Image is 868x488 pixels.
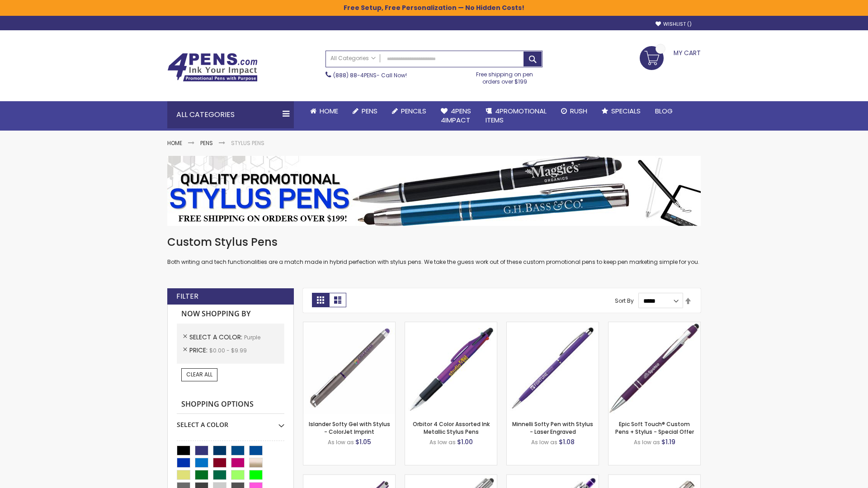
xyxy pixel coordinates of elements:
[457,437,473,446] span: $1.00
[507,322,599,329] a: Minnelli Softy Pen with Stylus - Laser Engraved-Purple
[303,474,395,482] a: Avendale Velvet Touch Stylus Gel Pen-Purple
[345,101,385,121] a: Pens
[531,438,557,446] span: As low as
[634,438,660,446] span: As low as
[405,322,497,414] img: Orbitor 4 Color Assorted Ink Metallic Stylus Pens-Purple
[320,106,338,116] span: Home
[333,71,377,79] a: (888) 88-4PENS
[167,235,701,266] div: Both writing and tech functionalities are a match made in hybrid perfection with stylus pens. We ...
[326,51,380,66] a: All Categories
[655,106,673,116] span: Blog
[167,53,258,82] img: 4Pens Custom Pens and Promotional Products
[512,420,593,435] a: Minnelli Softy Pen with Stylus - Laser Engraved
[434,101,478,131] a: 4Pens4impact
[615,420,694,435] a: Epic Soft Touch® Custom Pens + Stylus - Special Offer
[441,106,471,125] span: 4Pens 4impact
[200,139,213,147] a: Pens
[648,101,680,121] a: Blog
[189,346,209,355] span: Price
[330,55,376,62] span: All Categories
[176,291,198,301] strong: Filter
[177,414,284,429] div: Select A Color
[209,347,247,354] span: $0.00 - $9.99
[413,420,490,435] a: Orbitor 4 Color Assorted Ink Metallic Stylus Pens
[615,297,634,305] label: Sort By
[559,437,575,446] span: $1.08
[309,420,390,435] a: Islander Softy Gel with Stylus - ColorJet Imprint
[177,395,284,414] strong: Shopping Options
[355,437,371,446] span: $1.05
[405,322,497,329] a: Orbitor 4 Color Assorted Ink Metallic Stylus Pens-Purple
[570,106,587,116] span: Rush
[244,333,260,341] span: Purple
[303,101,345,121] a: Home
[401,106,426,116] span: Pencils
[189,333,244,342] span: Select A Color
[609,474,700,482] a: Tres-Chic Touch Pen - Standard Laser-Purple
[362,106,377,116] span: Pens
[186,371,212,378] span: Clear All
[181,368,217,381] a: Clear All
[594,101,648,121] a: Specials
[231,139,264,147] strong: Stylus Pens
[467,67,543,85] div: Free shipping on pen orders over $199
[312,293,329,307] strong: Grid
[405,474,497,482] a: Tres-Chic with Stylus Metal Pen - Standard Laser-Purple
[167,139,182,147] a: Home
[303,322,395,329] a: Islander Softy Gel with Stylus - ColorJet Imprint-Purple
[478,101,554,131] a: 4PROMOTIONALITEMS
[167,235,701,249] h1: Custom Stylus Pens
[429,438,456,446] span: As low as
[507,322,599,414] img: Minnelli Softy Pen with Stylus - Laser Engraved-Purple
[507,474,599,482] a: Phoenix Softy with Stylus Pen - Laser-Purple
[385,101,434,121] a: Pencils
[333,71,407,79] span: - Call Now!
[554,101,594,121] a: Rush
[177,305,284,324] strong: Now Shopping by
[167,156,701,226] img: Stylus Pens
[656,21,692,28] a: Wishlist
[611,106,641,116] span: Specials
[303,322,395,414] img: Islander Softy Gel with Stylus - ColorJet Imprint-Purple
[661,437,675,446] span: $1.19
[328,438,354,446] span: As low as
[167,101,294,128] div: All Categories
[609,322,700,414] img: 4P-MS8B-Purple
[609,322,700,329] a: 4P-MS8B-Purple
[486,106,547,125] span: 4PROMOTIONAL ITEMS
